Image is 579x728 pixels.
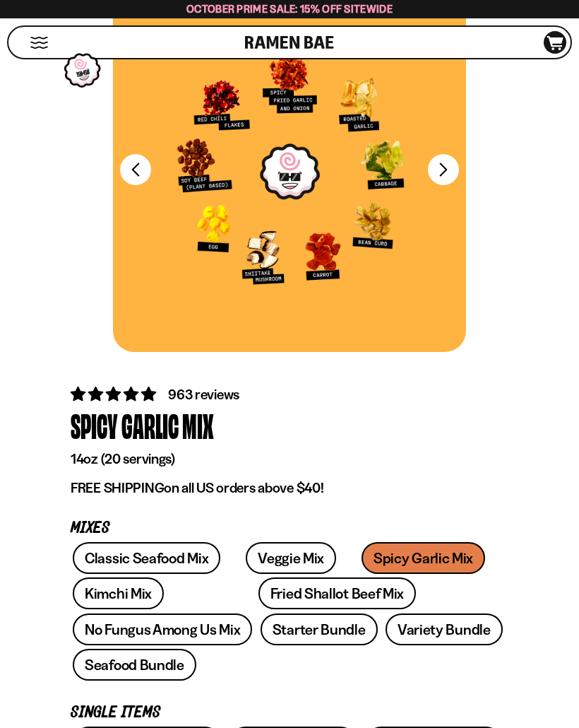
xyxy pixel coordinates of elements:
p: Mixes [71,522,508,535]
span: 4.75 stars [71,385,159,403]
a: Starter Bundle [261,613,378,645]
span: 963 reviews [168,386,239,403]
a: No Fungus Among Us Mix [73,613,252,645]
div: Spicy [71,405,118,447]
a: Variety Bundle [386,613,503,645]
a: Veggie Mix [246,542,336,574]
a: Kimchi Mix [73,577,164,609]
p: Single Items [71,706,508,720]
div: Garlic [121,405,179,447]
a: Seafood Bundle [73,649,196,681]
button: Next [428,154,459,185]
a: Classic Seafood Mix [73,542,220,574]
div: Mix [182,405,214,447]
p: 14oz (20 servings) [71,450,508,468]
p: on all US orders above $40! [71,479,508,497]
button: Previous [120,154,151,185]
span: October Prime Sale: 15% off Sitewide [186,2,393,16]
a: Fried Shallot Beef Mix [258,577,416,609]
button: Mobile Menu Trigger [30,37,49,49]
strong: FREE SHIPPING [71,479,164,496]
